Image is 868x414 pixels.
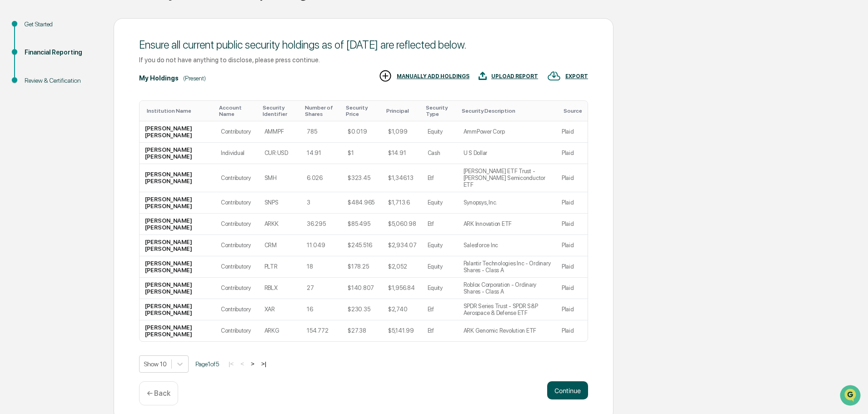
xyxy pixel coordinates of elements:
[426,105,454,117] div: Toggle SortBy
[248,360,257,368] button: >
[547,69,561,83] img: EXPORT
[215,164,259,192] td: Contributory
[383,143,422,164] td: $14.91
[422,164,458,192] td: Etf
[458,164,556,192] td: [PERSON_NAME] ETF Trust - [PERSON_NAME] Semiconductor ETF
[64,154,110,161] a: Powered byPylon
[263,105,298,117] div: Toggle SortBy
[147,389,170,398] p: ← Back
[342,164,383,192] td: $323.45
[301,121,342,143] td: 785
[259,121,302,143] td: AMMPF
[556,278,588,299] td: Plaid
[147,108,212,114] div: Toggle SortBy
[215,299,259,320] td: Contributory
[422,192,458,214] td: Equity
[215,235,259,256] td: Contributory
[183,75,206,82] div: (Present)
[259,256,302,278] td: PLTR
[556,143,588,164] td: Plaid
[342,143,383,164] td: $1
[195,360,219,368] span: Page 1 of 5
[238,360,247,368] button: <
[346,105,379,117] div: Toggle SortBy
[259,214,302,235] td: ARKK
[839,384,863,409] iframe: Open customer support
[215,192,259,214] td: Contributory
[31,70,149,79] div: Start new chat
[422,299,458,320] td: Etf
[215,320,259,341] td: Contributory
[383,192,422,214] td: $1,713.6
[556,299,588,320] td: Plaid
[379,69,392,83] img: MANUALLY ADD HOLDINGS
[301,214,342,235] td: 36.295
[342,278,383,299] td: $140.807
[259,320,302,341] td: ARKG
[259,278,302,299] td: RBLX
[259,299,302,320] td: XAR
[458,320,556,341] td: ARK Genomic Revolution ETF
[140,320,215,341] td: [PERSON_NAME] [PERSON_NAME]
[301,164,342,192] td: 6.026
[31,79,115,86] div: We're available if you need us!
[397,73,469,80] div: MANUALLY ADD HOLDINGS
[422,214,458,235] td: Etf
[342,256,383,278] td: $178.25
[259,164,302,192] td: SMH
[383,256,422,278] td: $2,052
[62,111,116,127] a: 🗄️Attestations
[18,132,57,141] span: Data Lookup
[383,214,422,235] td: $5,060.98
[422,121,458,143] td: Equity
[301,192,342,214] td: 3
[5,128,61,145] a: 🔎Data Lookup
[422,256,458,278] td: Equity
[305,105,339,117] div: Toggle SortBy
[140,143,215,164] td: [PERSON_NAME] [PERSON_NAME]
[18,115,59,124] span: Preclearance
[215,121,259,143] td: Contributory
[259,143,302,164] td: CUR:USD
[301,320,342,341] td: 154.772
[458,299,556,320] td: SPDR Series Trust - SPDR S&P Aerospace & Defense ETF
[9,115,16,123] div: 🖐️
[383,235,422,256] td: $2,934.07
[556,192,588,214] td: Plaid
[458,278,556,299] td: Roblox Corporation - Ordinary Shares - Class A
[140,121,215,143] td: [PERSON_NAME] [PERSON_NAME]
[219,105,255,117] div: Toggle SortBy
[215,256,259,278] td: Contributory
[226,360,236,368] button: |<
[556,214,588,235] td: Plaid
[5,111,62,127] a: 🖐️Preclearance
[139,38,588,51] div: Ensure all current public security holdings as of [DATE] are reflected below.
[458,121,556,143] td: AmmPower Corp
[140,164,215,192] td: [PERSON_NAME] [PERSON_NAME]
[422,278,458,299] td: Equity
[259,360,269,368] button: >|
[386,108,419,114] div: Toggle SortBy
[25,48,99,57] div: Financial Reporting
[301,235,342,256] td: 11.049
[215,143,259,164] td: Individual
[458,256,556,278] td: Palantir Technologies Inc - Ordinary Shares - Class A
[155,72,165,83] button: Start new chat
[556,256,588,278] td: Plaid
[215,214,259,235] td: Contributory
[140,214,215,235] td: [PERSON_NAME] [PERSON_NAME]
[458,214,556,235] td: ARK Innovation ETF
[458,192,556,214] td: Synopsys, Inc.
[383,299,422,320] td: $2,740
[479,69,487,83] img: UPLOAD REPORT
[259,192,302,214] td: SNPS
[301,299,342,320] td: 16
[9,70,25,86] img: 1746055101610-c473b297-6a78-478c-a979-82029cc54cd1
[25,76,99,85] div: Review & Certification
[301,143,342,164] td: 14.91
[301,256,342,278] td: 18
[383,164,422,192] td: $1,346.13
[139,56,588,64] div: If you do not have anything to disclose, please press continue.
